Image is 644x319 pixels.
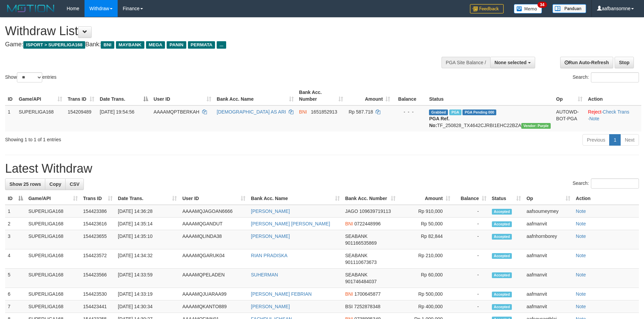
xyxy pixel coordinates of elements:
th: Op: activate to sort column ascending [524,192,573,205]
span: Accepted [492,292,512,297]
th: Status: activate to sort column ascending [489,192,524,205]
a: Reject [588,109,601,115]
th: User ID: activate to sort column ascending [151,86,214,105]
th: Status [426,86,553,105]
td: - [453,300,489,313]
td: · · [585,105,641,131]
a: Previous [582,134,610,146]
span: Copy 0722448996 to clipboard [354,221,381,226]
label: Show entries [5,72,56,82]
span: Accepted [492,209,512,215]
a: Note [589,116,599,121]
td: aafmanvit [524,218,573,230]
td: - [453,288,489,300]
span: Accepted [492,234,512,240]
span: Show 25 rows [9,181,41,187]
span: SEABANK [345,253,367,258]
td: SUPERLIGA168 [26,205,80,218]
th: Game/API: activate to sort column ascending [26,192,80,205]
span: BNI [101,41,114,49]
td: 154423386 [80,205,115,218]
div: - - - [396,108,424,115]
div: Showing 1 to 1 of 1 entries [5,133,263,143]
a: [PERSON_NAME] [PERSON_NAME] [251,221,330,226]
th: Bank Acc. Name: activate to sort column ascending [214,86,296,105]
span: 34 [538,2,547,8]
td: AAAAMQLINDA38 [180,230,248,249]
th: Amount: activate to sort column ascending [346,86,393,105]
td: [DATE] 14:35:14 [115,218,180,230]
span: Copy 901166535869 to clipboard [345,240,377,246]
th: Bank Acc. Number: activate to sort column ascending [342,192,398,205]
td: Rp 50,000 [398,218,453,230]
img: panduan.png [552,4,586,13]
th: Amount: activate to sort column ascending [398,192,453,205]
span: PGA Pending [462,109,496,115]
span: BSI [345,304,353,309]
td: SUPERLIGA168 [26,249,80,269]
a: Note [576,208,586,214]
td: AAAAMQPELADEN [180,269,248,288]
span: AAAAMQPTBERKAH [153,109,199,115]
th: Bank Acc. Name: activate to sort column ascending [248,192,342,205]
td: SUPERLIGA168 [26,300,80,313]
th: Balance: activate to sort column ascending [453,192,489,205]
td: - [453,218,489,230]
th: Bank Acc. Number: activate to sort column ascending [296,86,346,105]
td: AAAAMQKANTO889 [180,300,248,313]
td: [DATE] 14:30:34 [115,300,180,313]
td: Rp 400,000 [398,300,453,313]
td: 1 [5,105,16,131]
span: PANIN [167,41,186,49]
h1: Latest Withdraw [5,162,639,175]
img: Button%20Memo.svg [514,4,542,14]
a: Note [576,234,586,239]
span: Copy [49,181,61,187]
span: BNI [345,291,353,297]
select: Showentries [17,72,42,82]
a: [PERSON_NAME] [251,234,290,239]
span: SEABANK [345,272,367,277]
span: Accepted [492,221,512,227]
span: ... [217,41,226,49]
th: Trans ID: activate to sort column ascending [65,86,97,105]
td: 154423441 [80,300,115,313]
span: Copy 1700645877 to clipboard [354,291,381,297]
span: Grabbed [429,109,448,115]
span: PERMATA [188,41,215,49]
span: [DATE] 19:54:56 [100,109,134,115]
a: Show 25 rows [5,178,45,190]
span: SEABANK [345,234,367,239]
span: MAYBANK [116,41,144,49]
td: [DATE] 14:33:59 [115,269,180,288]
img: MOTION_logo.png [5,3,56,14]
span: 154209489 [68,109,91,115]
span: Copy 901110673673 to clipboard [345,260,377,265]
td: AAAAMQGANDUT [180,218,248,230]
th: Action [573,192,639,205]
th: Op: activate to sort column ascending [553,86,585,105]
span: BNI [299,109,307,115]
a: Run Auto-Refresh [560,57,613,68]
span: Copy 109639719113 to clipboard [359,208,391,214]
td: 5 [5,269,26,288]
a: 1 [609,134,621,146]
a: Note [576,272,586,277]
th: ID [5,86,16,105]
td: 6 [5,288,26,300]
td: [DATE] 14:35:10 [115,230,180,249]
td: SUPERLIGA168 [26,230,80,249]
td: - [453,205,489,218]
td: AAAAMQGARUK04 [180,249,248,269]
td: [DATE] 14:33:19 [115,288,180,300]
td: aafmanvit [524,300,573,313]
td: 154423566 [80,269,115,288]
a: Note [576,291,586,297]
span: BNI [345,221,353,226]
td: Rp 910,000 [398,205,453,218]
td: aafmanvit [524,288,573,300]
span: Rp 587.718 [349,109,373,115]
td: Rp 500,000 [398,288,453,300]
span: Accepted [492,253,512,259]
span: CSV [70,181,79,187]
